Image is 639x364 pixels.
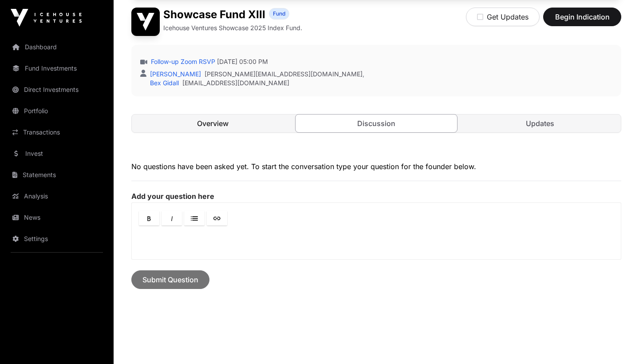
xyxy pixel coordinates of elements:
a: Invest [7,144,106,163]
span: [DATE] 05:00 PM [217,57,268,66]
a: Settings [7,229,106,249]
a: [EMAIL_ADDRESS][DOMAIN_NAME] [182,79,289,87]
a: [PERSON_NAME] [148,70,201,78]
a: News [7,208,106,227]
a: Lists [184,211,205,226]
a: Bold [139,211,159,226]
h1: Showcase Fund XIII [163,8,265,22]
label: Add your question here [131,192,621,201]
a: Portfolio [7,101,106,121]
a: Statements [7,165,106,185]
a: Analysis [7,186,106,206]
a: Fund Investments [7,59,106,78]
a: Direct Investments [7,80,106,99]
a: Overview [132,115,294,132]
p: Icehouse Ventures Showcase 2025 Index Fund. [163,24,302,32]
a: Bex Gidall [148,79,179,87]
img: Showcase Fund XIII [131,8,160,36]
a: Begin Indication [543,16,621,25]
span: Begin Indication [554,12,610,22]
a: Updates [459,115,621,132]
button: Begin Indication [543,8,621,26]
p: No questions have been asked yet. To start the conversation type your question for the founder be... [131,161,621,172]
a: Transactions [7,123,106,142]
a: Dashboard [7,37,106,57]
a: Follow-up Zoom RSVP [149,57,215,66]
img: Icehouse Ventures Logo [11,9,82,27]
button: Get Updates [466,8,540,26]
a: Link [207,211,227,226]
iframe: Chat Widget [595,321,639,364]
a: Italic [162,211,182,226]
div: , [148,70,364,79]
span: Fund [273,10,285,17]
nav: Tabs [132,115,621,132]
a: Discussion [295,114,458,133]
a: [PERSON_NAME][EMAIL_ADDRESS][DOMAIN_NAME] [205,70,363,79]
